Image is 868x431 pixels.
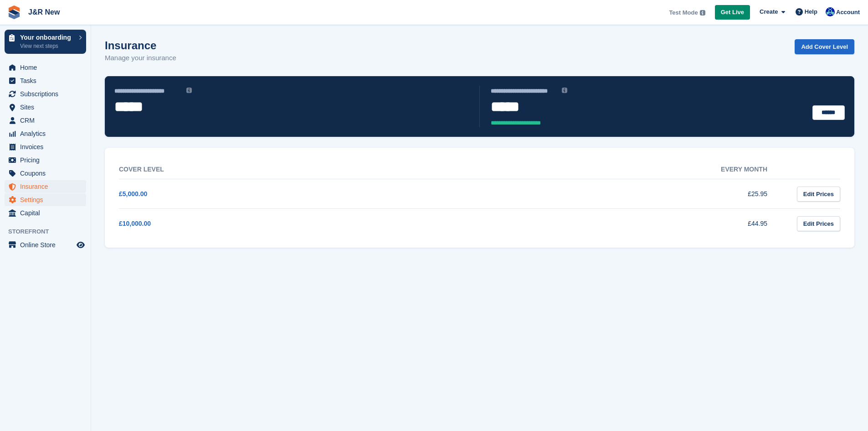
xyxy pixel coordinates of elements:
[5,127,86,140] a: menu
[452,209,786,239] td: £44.95
[20,74,75,87] span: Tasks
[119,220,151,227] a: £10,000.00
[20,114,75,127] span: CRM
[119,160,452,179] th: Cover Level
[452,160,786,179] th: Every month
[5,180,86,193] a: menu
[836,8,860,17] span: Account
[5,114,86,127] a: menu
[5,30,86,54] a: Your onboarding View next steps
[562,88,567,93] img: icon-info-grey-7440780725fd019a000dd9b08b2336e03edf1995a4989e88bcd33f0948082b44.svg
[20,180,75,193] span: Insurance
[25,5,63,20] a: J&R New
[805,7,817,16] span: Help
[20,167,75,180] span: Coupons
[795,39,854,54] a: Add Cover Level
[5,154,86,166] a: menu
[20,34,74,41] p: Your onboarding
[5,140,86,153] a: menu
[5,101,86,114] a: menu
[20,42,74,50] p: View next steps
[5,207,86,219] a: menu
[5,193,86,206] a: menu
[5,167,86,180] a: menu
[8,227,91,236] span: Storefront
[75,239,86,250] a: Preview store
[20,239,75,251] span: Online Store
[119,190,147,197] a: £5,000.00
[452,179,786,209] td: £25.95
[20,101,75,114] span: Sites
[105,39,176,52] h1: Insurance
[20,207,75,219] span: Capital
[20,154,75,166] span: Pricing
[760,7,778,16] span: Create
[20,61,75,74] span: Home
[5,239,86,251] a: menu
[20,193,75,206] span: Settings
[20,140,75,153] span: Invoices
[715,5,750,20] a: Get Live
[669,8,698,17] span: Test Mode
[20,127,75,140] span: Analytics
[797,187,840,202] a: Edit Prices
[797,216,840,231] a: Edit Prices
[5,74,86,87] a: menu
[826,7,835,16] img: Steve Revell
[5,61,86,74] a: menu
[105,53,176,63] p: Manage your insurance
[186,88,192,93] img: icon-info-grey-7440780725fd019a000dd9b08b2336e03edf1995a4989e88bcd33f0948082b44.svg
[7,5,21,19] img: stora-icon-8386f47178a22dfd0bd8f6a31ec36ba5ce8667c1dd55bd0f319d3a0aa187defe.svg
[5,88,86,100] a: menu
[721,8,744,17] span: Get Live
[20,88,75,100] span: Subscriptions
[700,10,705,16] img: icon-info-grey-7440780725fd019a000dd9b08b2336e03edf1995a4989e88bcd33f0948082b44.svg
